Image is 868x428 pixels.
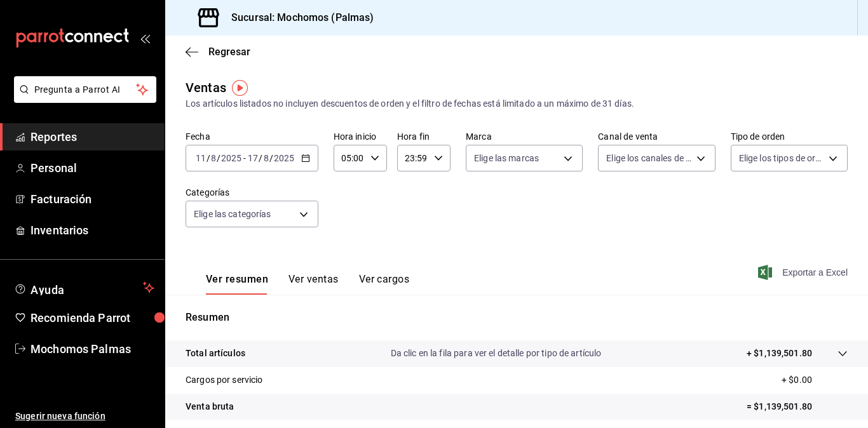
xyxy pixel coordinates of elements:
[782,373,848,387] p: + $0.00
[206,273,268,295] button: Ver resumen
[208,46,250,58] span: Regresar
[259,153,262,163] span: /
[186,373,263,387] p: Cargos por servicio
[186,97,848,110] div: Los artículos listados no incluyen descuentos de orden y el filtro de fechas está limitado a un m...
[263,153,269,163] input: --
[273,153,295,163] input: ----
[31,128,154,145] span: Reportes
[243,153,246,163] span: -
[739,152,824,164] span: Elige los tipos de orden
[359,273,410,295] button: Ver cargos
[9,92,156,105] a: Pregunta a Parrot AI
[206,273,409,295] div: navigation tabs
[207,153,210,163] span: /
[31,340,154,358] span: Mochomos Palmas
[186,400,234,413] p: Venta bruta
[186,188,318,197] label: Categorías
[194,208,271,220] span: Elige las categorías
[747,347,812,360] p: + $1,139,501.80
[334,132,387,141] label: Hora inicio
[34,83,137,97] span: Pregunta a Parrot AI
[186,78,226,97] div: Ventas
[31,222,154,239] span: Inventarios
[186,347,245,360] p: Total artículos
[288,273,339,295] button: Ver ventas
[14,76,156,103] button: Pregunta a Parrot AI
[15,410,154,423] span: Sugerir nueva función
[606,152,691,164] span: Elige los canales de venta
[31,309,154,326] span: Recomienda Parrot
[761,265,848,280] button: Exportar a Excel
[210,153,217,163] input: --
[217,153,220,163] span: /
[466,132,583,141] label: Marca
[186,46,250,58] button: Regresar
[186,132,318,141] label: Fecha
[397,132,451,141] label: Hora fin
[598,132,715,141] label: Canal de venta
[232,80,248,96] img: Tooltip marker
[220,153,242,163] input: ----
[269,153,273,163] span: /
[391,347,602,360] p: Da clic en la fila para ver el detalle por tipo de artículo
[31,191,154,208] span: Facturación
[195,153,207,163] input: --
[731,132,848,141] label: Tipo de orden
[31,280,138,295] span: Ayuda
[221,10,374,25] h3: Sucursal: Mochomos (Palmas)
[186,310,848,325] p: Resumen
[747,400,848,413] p: = $1,139,501.80
[247,153,259,163] input: --
[140,33,150,43] button: open_drawer_menu
[31,159,154,177] span: Personal
[474,152,539,164] span: Elige las marcas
